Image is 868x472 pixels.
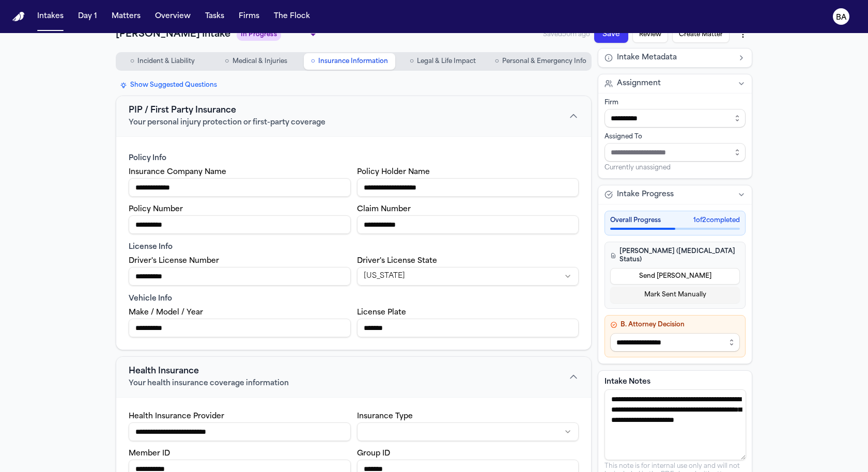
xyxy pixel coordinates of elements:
span: ○ [130,56,134,67]
div: Update intake status [237,27,319,42]
label: Insurance Type [357,413,413,420]
button: Go to Incident & Liability [117,53,208,70]
button: Intake Progress [598,185,752,204]
div: Firm [605,99,746,107]
button: PIP / First Party InsuranceYour personal injury protection or first-party coverage [116,96,591,136]
span: Overall Progress [610,216,661,225]
span: Legal & Life Impact [417,57,476,66]
textarea: Intake notes [605,389,746,460]
input: PIP policy number [129,215,351,234]
label: License Plate [357,309,406,317]
button: Matters [107,7,145,26]
label: Group ID [357,450,390,458]
button: The Flock [270,7,314,26]
button: Intakes [33,7,68,26]
button: Go to Personal & Emergency Info [491,53,591,70]
h4: [PERSON_NAME] ([MEDICAL_DATA] Status) [610,247,740,264]
label: Health Insurance Provider [129,413,224,420]
span: Insurance Information [318,57,388,66]
span: Incident & Liability [137,57,195,66]
input: Select firm [605,109,746,128]
span: ○ [225,56,229,67]
span: Intake Metadata [617,53,677,63]
button: Intake Metadata [598,49,752,67]
button: Overview [151,7,195,26]
a: Home [12,12,25,22]
span: PIP / First Party Insurance [129,104,236,117]
input: Assign to staff member [605,143,746,162]
span: ○ [495,56,499,67]
button: Go to Medical & Injuries [210,53,302,70]
label: Member ID [129,450,170,458]
button: Go to Insurance Information [304,53,395,70]
label: Policy Number [129,206,183,213]
button: Firms [235,7,263,26]
label: Claim Number [357,206,411,213]
input: PIP policy holder name [357,178,579,197]
button: Create Matter [672,26,730,43]
span: Currently unassigned [605,164,671,172]
input: Vehicle make model year [129,319,351,337]
label: Insurance Company Name [129,168,226,176]
button: Assignment [598,74,752,93]
span: Intake Progress [617,190,674,200]
label: Make / Model / Year [129,309,203,317]
span: Your personal injury protection or first-party coverage [129,118,326,128]
h1: [PERSON_NAME] Intake [116,27,230,42]
input: PIP claim number [357,215,579,234]
span: Medical & Injuries [233,57,287,66]
span: ○ [311,56,315,67]
label: Driver's License Number [129,257,219,265]
input: Health insurance provider [129,422,351,441]
span: 1 of 2 completed [693,216,740,225]
input: PIP insurance company [129,178,351,197]
span: Your health insurance coverage information [129,379,289,389]
button: Go to Legal & Life Impact [397,53,489,70]
label: Driver's License State [357,257,437,265]
label: Policy Holder Name [357,168,430,176]
button: Save [594,26,628,43]
span: Assignment [617,78,661,89]
div: License Info [129,242,579,253]
button: State select [357,267,579,286]
input: Driver's License Number [129,267,351,286]
span: ○ [410,56,414,67]
button: Mark Sent Manually [610,287,740,303]
div: Assigned To [605,133,746,141]
button: Review [632,26,668,43]
div: Policy Info [129,153,579,164]
button: Show Suggested Questions [116,79,221,91]
div: Vehicle Info [129,294,579,304]
button: Send [PERSON_NAME] [610,268,740,285]
button: Health InsuranceYour health insurance coverage information [116,357,591,397]
span: Health Insurance [129,365,199,377]
label: Intake Notes [605,377,746,387]
h4: B. Attorney Decision [610,321,740,329]
button: More actions [734,25,752,44]
button: Day 1 [74,7,101,26]
span: Saved 50m ago [543,30,590,39]
span: Personal & Emergency Info [502,57,586,66]
span: In Progress [237,29,281,41]
img: Finch Logo [12,12,25,22]
input: Vehicle license plate [357,319,579,337]
button: Tasks [201,7,228,26]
